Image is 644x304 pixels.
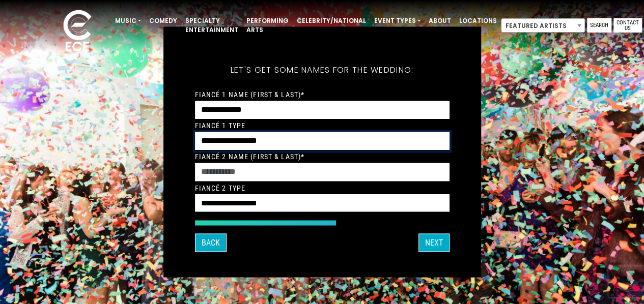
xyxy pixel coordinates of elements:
label: Fiancé 1 Type [195,121,246,130]
a: Music [111,12,145,29]
button: Next [418,234,450,252]
label: Fiancé 1 Name (First & Last)* [195,90,304,99]
a: Event Types [370,12,425,29]
a: Celebrity/National [293,12,370,29]
a: Locations [455,12,501,29]
button: Back [195,234,227,252]
img: ece_new_logo_whitev2-1.png [52,7,103,56]
a: Performing Arts [242,12,293,39]
span: Featured Artists [501,19,584,33]
a: Contact Us [613,18,642,33]
a: Comedy [145,12,181,29]
a: Search [587,18,611,33]
label: Fiancé 2 Type [195,183,246,192]
a: About [425,12,455,29]
h5: Let's get some names for the wedding: [195,52,450,88]
a: Specialty Entertainment [181,12,242,39]
label: Fiancé 2 Name (First & Last)* [195,152,304,161]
